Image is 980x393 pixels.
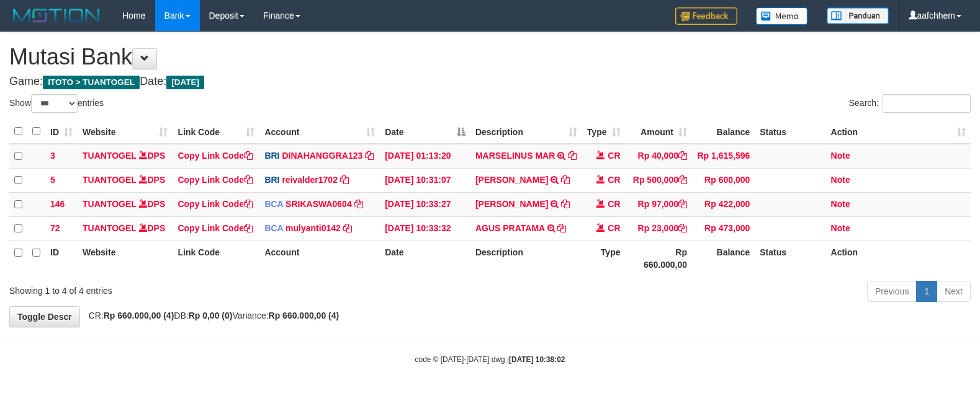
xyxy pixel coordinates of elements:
[178,175,253,185] a: Copy Link Code
[826,120,971,144] th: Action: activate to sort column ascending
[626,120,692,144] th: Amount: activate to sort column ascending
[83,151,137,161] a: TUANTOGEL
[582,241,626,276] th: Type
[78,216,173,241] td: DPS
[282,175,338,185] a: reivalder1702
[43,76,140,89] span: ITOTO > TUANTOGEL
[755,120,825,144] th: Status
[415,355,565,364] small: code © [DATE]-[DATE] dwg |
[104,311,174,320] strong: Rp 660.000,00 (4)
[678,175,687,185] a: Copy Rp 500,000 to clipboard
[343,223,352,233] a: Copy mulyanti0142 to clipboard
[78,144,173,169] td: DPS
[50,199,65,209] span: 146
[626,241,692,276] th: Rp 660.000,00
[9,280,399,297] div: Showing 1 to 4 of 4 entries
[692,216,755,241] td: Rp 473,000
[9,306,80,327] a: Toggle Descr
[9,76,971,88] h4: Game: Date:
[9,45,971,69] h1: Mutasi Bank
[78,192,173,216] td: DPS
[937,281,971,302] a: Next
[50,223,60,233] span: 72
[259,241,380,276] th: Account
[678,151,687,161] a: Copy Rp 40,000 to clipboard
[831,175,850,185] a: Note
[675,7,737,25] img: Feedback.jpg
[264,151,279,161] span: BRI
[78,168,173,192] td: DPS
[756,7,808,25] img: Button%20Memo.svg
[31,94,78,113] select: Showentries
[557,223,566,233] a: Copy AGUS PRATAMA to clipboard
[380,192,470,216] td: [DATE] 10:33:27
[561,199,570,209] a: Copy ABDI WIYONO to clipboard
[83,311,339,320] span: CR: DB: Variance:
[264,175,279,185] span: BRI
[626,192,692,216] td: Rp 97,000
[608,223,620,233] span: CR
[178,199,253,209] a: Copy Link Code
[269,311,339,320] strong: Rp 660.000,00 (4)
[354,199,363,209] a: Copy SRIKASWA0604 to clipboard
[608,175,620,185] span: CR
[608,151,620,161] span: CR
[509,355,565,364] strong: [DATE] 10:38:02
[692,120,755,144] th: Balance
[626,144,692,169] td: Rp 40,000
[9,94,104,113] label: Show entries
[831,199,850,209] a: Note
[826,241,971,276] th: Action
[83,223,137,233] a: TUANTOGEL
[475,151,555,161] a: MARSELINUS MAR
[166,76,204,89] span: [DATE]
[626,216,692,241] td: Rp 23,000
[692,144,755,169] td: Rp 1,615,596
[178,151,253,161] a: Copy Link Code
[626,168,692,192] td: Rp 500,000
[50,175,55,185] span: 5
[470,120,582,144] th: Description: activate to sort column ascending
[282,151,362,161] a: DINAHANGGRA123
[867,281,917,302] a: Previous
[470,241,582,276] th: Description
[45,241,78,276] th: ID
[259,120,380,144] th: Account: activate to sort column ascending
[173,120,259,144] th: Link Code: activate to sort column ascending
[692,241,755,276] th: Balance
[178,223,253,233] a: Copy Link Code
[692,168,755,192] td: Rp 600,000
[264,199,283,209] span: BCA
[285,199,352,209] a: SRIKASWA0604
[849,94,971,113] label: Search:
[380,144,470,169] td: [DATE] 01:13:20
[678,223,687,233] a: Copy Rp 23,000 to clipboard
[264,223,283,233] span: BCA
[9,6,104,25] img: MOTION_logo.png
[475,199,548,209] a: [PERSON_NAME]
[380,241,470,276] th: Date
[340,175,349,185] a: Copy reivalder1702 to clipboard
[380,168,470,192] td: [DATE] 10:31:07
[45,120,78,144] th: ID: activate to sort column ascending
[78,241,173,276] th: Website
[173,241,259,276] th: Link Code
[380,120,470,144] th: Date: activate to sort column descending
[561,175,570,185] a: Copy AHMAD HAIMI SR to clipboard
[827,7,889,24] img: panduan.png
[475,175,548,185] a: [PERSON_NAME]
[755,241,825,276] th: Status
[582,120,626,144] th: Type: activate to sort column ascending
[916,281,937,302] a: 1
[831,223,850,233] a: Note
[692,192,755,216] td: Rp 422,000
[50,151,55,161] span: 3
[78,120,173,144] th: Website: activate to sort column ascending
[883,94,971,113] input: Search:
[365,151,374,161] a: Copy DINAHANGGRA123 to clipboard
[831,151,850,161] a: Note
[568,151,577,161] a: Copy MARSELINUS MAR to clipboard
[608,199,620,209] span: CR
[475,223,545,233] a: AGUS PRATAMA
[678,199,687,209] a: Copy Rp 97,000 to clipboard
